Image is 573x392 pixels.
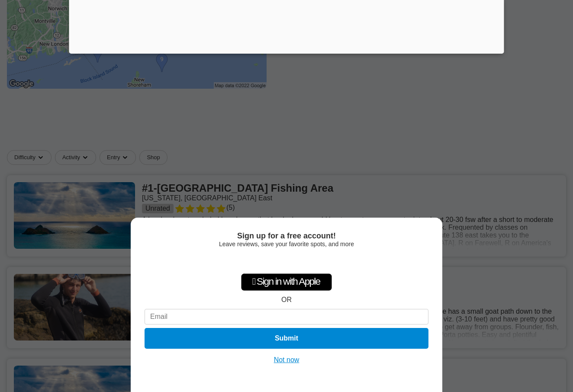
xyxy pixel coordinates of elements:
div: OR [281,296,292,304]
div: Sign in with Apple [241,273,332,291]
button: Submit [145,328,428,349]
div: Leave reviews, save your favorite spots, and more [145,241,428,247]
input: Email [145,309,428,325]
iframe: Sign in with Google Button [243,252,331,271]
button: Not now [271,356,302,364]
div: Sign up for a free account! [145,231,428,241]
